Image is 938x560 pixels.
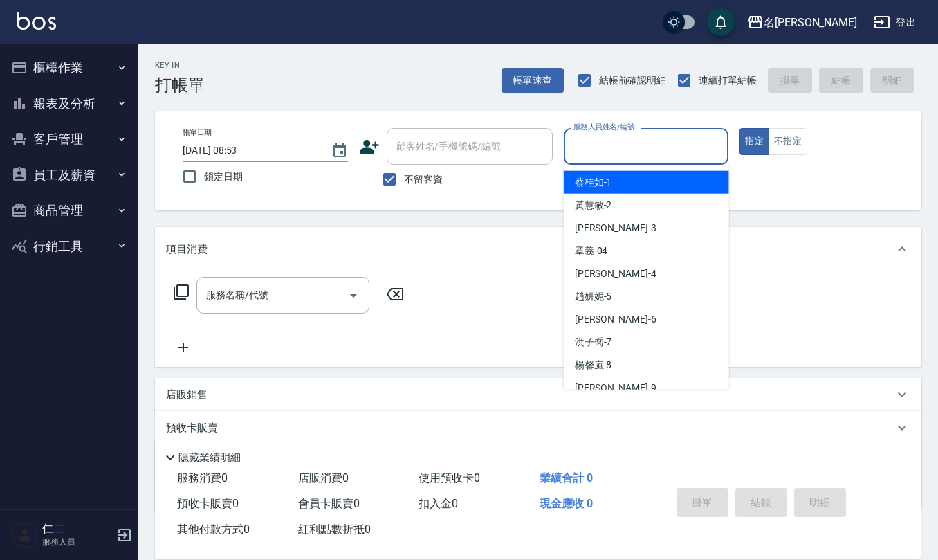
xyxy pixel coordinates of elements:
[540,497,593,510] span: 現金應收 0
[204,170,243,184] span: 鎖定日期
[177,497,239,510] span: 預收卡販賣 0
[177,523,250,536] span: 其他付款方式 0
[769,128,807,155] button: 不指定
[6,192,133,228] button: 商品管理
[575,267,656,281] span: [PERSON_NAME] -4
[183,127,212,138] label: 帳單日期
[177,471,228,485] span: 服務消費 0
[868,10,921,35] button: 登出
[575,244,608,258] span: 章義 -04
[6,157,133,193] button: 員工及薪資
[166,421,218,435] p: 預收卡販賣
[6,50,133,86] button: 櫃檯作業
[540,471,593,485] span: 業績合計 0
[298,497,360,510] span: 會員卡販賣 0
[599,73,667,88] span: 結帳前確認明細
[155,75,205,95] h3: 打帳單
[17,12,56,30] img: Logo
[764,14,857,31] div: 名[PERSON_NAME]
[6,228,133,264] button: 行銷工具
[183,139,318,162] input: YYYY/MM/DD hh:mm
[575,335,612,350] span: 洪子喬 -7
[42,522,113,536] h5: 仁二
[155,411,921,444] div: 預收卡販賣
[573,122,634,132] label: 服務人員姓名/編號
[11,521,39,549] img: Person
[419,471,480,485] span: 使用預收卡 0
[166,242,208,257] p: 項目消費
[6,86,133,122] button: 報表及分析
[155,378,921,411] div: 店販銷售
[699,73,757,88] span: 連續打單結帳
[323,134,356,168] button: Choose date, selected date is 2025-08-25
[42,536,113,548] p: 服務人員
[707,8,735,36] button: save
[6,121,133,157] button: 客戶管理
[575,358,612,372] span: 楊馨嵐 -8
[575,198,612,213] span: 黃慧敏 -2
[502,68,564,93] button: 帳單速查
[575,175,612,190] span: 蔡桂如 -1
[155,61,205,70] h2: Key In
[404,172,443,187] span: 不留客資
[575,289,612,304] span: 趙妍妮 -5
[575,381,656,395] span: [PERSON_NAME] -9
[575,221,656,235] span: [PERSON_NAME] -3
[742,8,863,37] button: 名[PERSON_NAME]
[166,388,208,402] p: 店販銷售
[575,312,656,327] span: [PERSON_NAME] -6
[155,227,921,271] div: 項目消費
[739,128,769,155] button: 指定
[298,523,371,536] span: 紅利點數折抵 0
[178,451,241,465] p: 隱藏業績明細
[298,471,349,485] span: 店販消費 0
[419,497,458,510] span: 扣入金 0
[342,284,365,307] button: Open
